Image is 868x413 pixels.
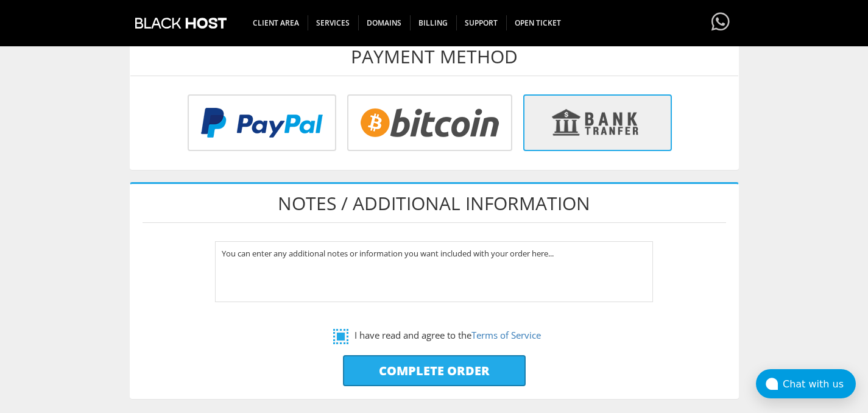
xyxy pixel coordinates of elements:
img: Bank%20Transfer.png [523,94,672,151]
a: Terms of Service [471,329,541,341]
span: Open Ticket [506,15,570,30]
img: Bitcoin.png [347,94,512,151]
span: Billing [410,15,457,30]
textarea: You can enter any additional notes or information you want included with your order here... [215,241,653,302]
div: Chat with us [783,378,856,390]
h1: Payment Method [130,37,738,76]
input: Complete Order [343,355,526,386]
span: CLIENT AREA [244,15,308,30]
span: SERVICES [308,15,359,30]
label: I have read and agree to the [333,328,541,343]
span: Domains [358,15,411,30]
button: Chat with us [756,369,856,398]
span: Support [456,15,507,30]
h1: Notes / Additional Information [143,184,726,223]
img: PayPal.png [188,94,336,151]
